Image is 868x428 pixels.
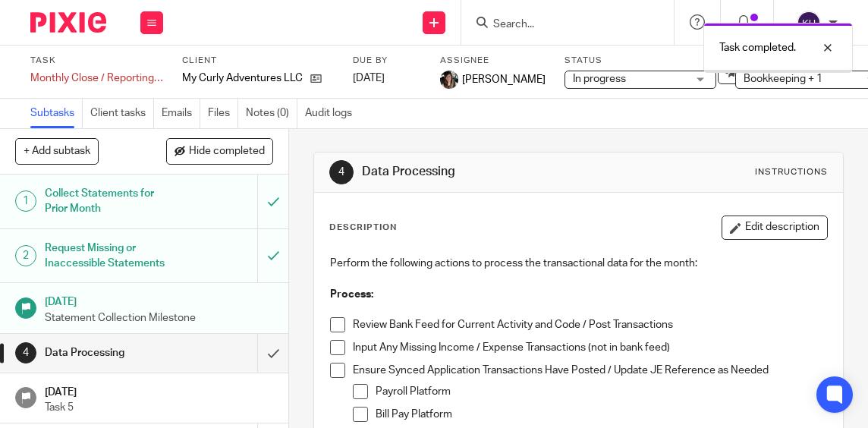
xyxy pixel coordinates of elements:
[353,363,827,378] p: Ensure Synced Application Transactions Have Posted / Update JE Reference as Needed
[744,74,822,84] span: Bookkeeping + 1
[353,55,421,67] label: Due by
[329,160,354,184] div: 4
[30,55,163,67] label: Task
[30,71,163,86] div: Monthly Close / Reporting - July
[797,11,821,35] img: svg%3E
[189,146,265,158] span: Hide completed
[45,237,177,275] h1: Request Missing or Inaccessible Statements
[45,381,274,400] h1: [DATE]
[719,40,796,55] p: Task completed.
[45,182,177,221] h1: Collect Statements for Prior Month
[330,256,827,271] p: Perform the following actions to process the transactional data for the month:
[246,99,297,128] a: Notes (0)
[45,310,274,326] p: Statement Collection Milestone
[15,342,36,363] div: 4
[45,291,274,310] h1: [DATE]
[15,245,36,266] div: 2
[755,166,828,178] div: Instructions
[30,12,106,33] img: Pixie
[376,407,827,422] p: Bill Pay Platform
[162,99,200,128] a: Emails
[573,74,626,84] span: In progress
[305,99,360,128] a: Audit logs
[166,138,273,164] button: Hide completed
[353,340,827,355] p: Input Any Missing Income / Expense Transactions (not in bank feed)
[353,317,827,332] p: Review Bank Feed for Current Activity and Code / Post Transactions
[362,164,612,180] h1: Data Processing
[722,216,828,240] button: Edit description
[182,55,334,67] label: Client
[376,384,827,399] p: Payroll Platform
[90,99,154,128] a: Client tasks
[440,71,458,89] img: IMG_2906.JPEG
[30,99,83,128] a: Subtasks
[353,73,385,83] span: [DATE]
[45,341,177,364] h1: Data Processing
[182,71,303,86] p: My Curly Adventures LLC
[330,289,373,300] strong: Process:
[208,99,238,128] a: Files
[45,400,274,415] p: Task 5
[462,72,546,87] span: [PERSON_NAME]
[329,222,397,234] p: Description
[15,138,99,164] button: + Add subtask
[15,190,36,212] div: 1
